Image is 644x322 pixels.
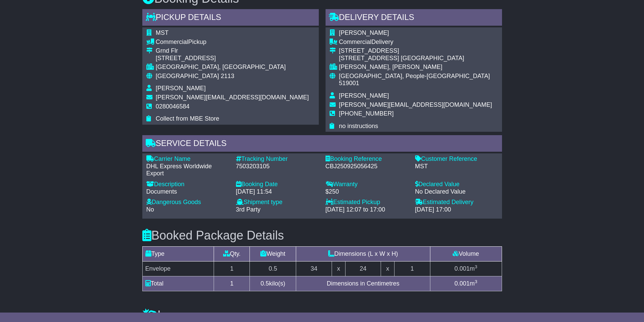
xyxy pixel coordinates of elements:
span: No [146,206,154,213]
span: 519001 [339,80,359,86]
span: [PHONE_NUMBER] [339,110,394,117]
div: $250 [326,188,408,196]
div: Carrier Name [146,155,229,163]
span: 3rd Party [236,206,261,213]
span: Commercial [156,39,188,45]
span: 0.001 [454,265,470,272]
span: [PERSON_NAME] [156,85,206,92]
td: m [430,262,502,276]
div: Description [146,181,229,188]
div: [DATE] 17:00 [415,206,498,214]
div: Dangerous Goods [146,199,229,206]
span: [PERSON_NAME] [339,92,389,99]
div: [DATE] 12:07 to 17:00 [326,206,408,214]
div: Declared Value [415,181,498,188]
td: kilo(s) [250,276,296,291]
span: [PERSON_NAME][EMAIL_ADDRESS][DOMAIN_NAME] [339,101,492,108]
div: Tracking Number [236,155,319,163]
td: Type [142,247,214,262]
span: 0.5 [261,280,269,287]
div: [GEOGRAPHIC_DATA], [GEOGRAPHIC_DATA] [156,64,309,71]
div: [STREET_ADDRESS] [339,47,498,55]
div: Pickup Details [142,9,319,27]
td: 34 [296,262,332,276]
div: [DATE] 11:54 [236,188,319,196]
span: MST [156,29,169,36]
td: 24 [345,262,381,276]
span: [GEOGRAPHIC_DATA], People-[GEOGRAPHIC_DATA] [339,73,490,79]
span: no instructions [339,123,378,129]
td: Dimensions in Centimetres [296,276,430,291]
div: Warranty [326,181,408,188]
div: CBJ250925056425 [326,163,408,170]
div: No Declared Value [415,188,498,196]
td: x [332,262,345,276]
span: 2113 [221,73,234,79]
div: MST [415,163,498,170]
td: Weight [250,247,296,262]
div: Booking Date [236,181,319,188]
td: 1 [394,262,430,276]
span: 0280046584 [156,103,190,110]
span: 0.001 [454,280,470,287]
div: [STREET_ADDRESS] [GEOGRAPHIC_DATA] [339,55,498,62]
div: Grnd Flr [156,47,309,55]
div: 7503203105 [236,163,319,170]
div: Pickup [156,39,309,46]
div: Documents [146,188,229,196]
sup: 3 [475,279,477,284]
span: Collect from MBE Store [156,115,219,122]
td: Envelope [142,262,214,276]
td: Dimensions (L x W x H) [296,247,430,262]
h3: Insurance [142,308,502,322]
td: m [430,276,502,291]
td: Total [142,276,214,291]
span: Commercial [339,39,372,45]
div: Estimated Pickup [326,199,408,206]
div: DHL Express Worldwide Export [146,163,229,177]
div: [PERSON_NAME], [PERSON_NAME] [339,64,498,71]
div: [STREET_ADDRESS] [156,55,309,62]
h3: Booked Package Details [142,229,502,242]
div: Shipment type [236,199,319,206]
div: Service Details [142,135,502,153]
td: Qty. [214,247,250,262]
span: [PERSON_NAME] [339,29,389,36]
td: 0.5 [250,262,296,276]
td: 1 [214,262,250,276]
td: x [381,262,394,276]
td: 1 [214,276,250,291]
div: Customer Reference [415,155,498,163]
span: [PERSON_NAME][EMAIL_ADDRESS][DOMAIN_NAME] [156,94,309,101]
sup: 3 [475,264,477,269]
div: Delivery [339,39,498,46]
div: Estimated Delivery [415,199,498,206]
span: [GEOGRAPHIC_DATA] [156,73,219,79]
div: Delivery Details [326,9,502,27]
td: Volume [430,247,502,262]
div: Booking Reference [326,155,408,163]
